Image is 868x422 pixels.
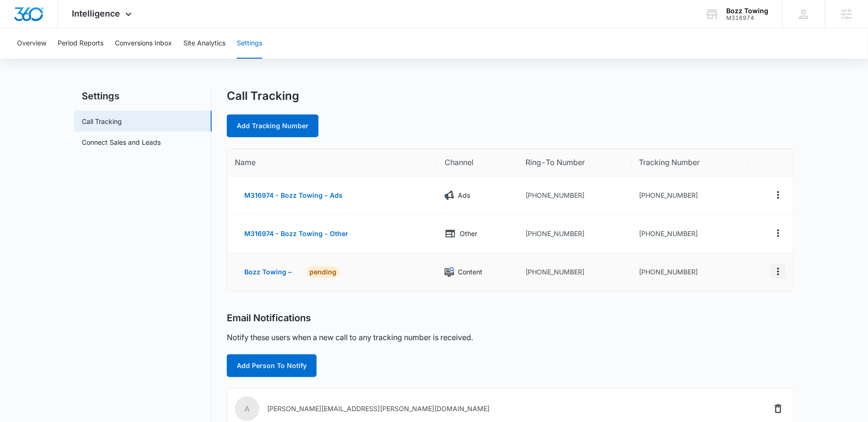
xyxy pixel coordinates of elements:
th: Name [227,149,437,176]
p: Content [458,267,482,277]
td: [PHONE_NUMBER] [518,215,632,253]
img: Content [445,267,454,277]
button: Period Reports [58,28,103,59]
button: Conversions Inbox [115,28,172,59]
p: Notify these users when a new call to any tracking number is received. [227,332,473,343]
span: Intelligence [72,9,120,18]
h1: Call Tracking [227,89,299,103]
img: Ads [445,191,454,200]
span: a [235,396,259,421]
div: PENDING [307,266,339,278]
td: [PHONE_NUMBER] [631,215,747,253]
p: Ads [458,190,470,201]
button: Actions [771,226,786,241]
p: Other [460,229,477,239]
button: Actions [771,187,786,202]
button: Site Analytics [183,28,225,59]
button: M316974 - Bozz Towing - Other [235,222,358,245]
td: [PHONE_NUMBER] [631,176,747,215]
td: [PHONE_NUMBER] [631,253,747,291]
button: Settings [237,28,262,59]
th: Tracking Number [631,149,747,176]
div: account id [726,15,768,21]
a: Connect Sales and Leads [82,137,161,147]
th: Channel [437,149,517,176]
button: Bozz Towing – [235,261,301,283]
div: account name [726,7,768,15]
a: Call Tracking [82,116,122,126]
th: Ring-To Number [518,149,632,176]
button: M316974 - Bozz Towing - Ads [235,184,352,207]
td: [PHONE_NUMBER] [518,253,632,291]
h2: Email Notifications [227,312,311,324]
button: Actions [771,264,786,279]
a: Add Tracking Number [227,114,318,137]
td: [PHONE_NUMBER] [518,176,632,215]
button: Delete [771,401,786,416]
button: Add Person To Notify [227,354,317,377]
button: Overview [17,28,46,59]
h2: Settings [74,89,212,103]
